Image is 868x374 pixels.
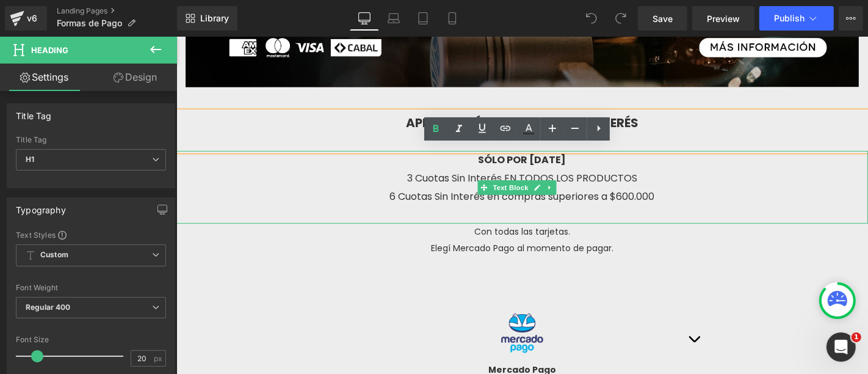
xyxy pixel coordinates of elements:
b: Custom [40,250,68,260]
a: Preview [692,6,754,31]
a: Tablet [408,6,438,31]
span: Elegí Mercado Pago al momento de pagar. [255,205,437,218]
a: Mobile [438,6,467,31]
b: Regular 400 [26,302,71,312]
span: px [154,354,164,362]
span: Con todas las tarjetas. [298,189,394,201]
a: New Library [177,6,237,31]
span: Heading [31,45,68,55]
strong: Mercado Pago [312,327,380,339]
a: Expand / Collapse [367,144,380,158]
span: Publish [774,13,805,23]
span: Text Block [314,144,355,158]
button: Publish [759,6,834,31]
div: v6 [24,10,40,26]
div: Font Weight [16,284,166,292]
div: Font Size [16,335,166,344]
a: Laptop [379,6,408,31]
a: Design [91,64,179,91]
button: More [839,6,863,31]
iframe: Intercom live chat [826,332,856,362]
button: Redo [609,6,633,31]
a: Desktop [350,6,379,31]
button: Undo [579,6,604,31]
div: Title Tag [16,136,166,144]
span: Formas de Pago [57,18,122,28]
span: Save [653,12,673,25]
div: Text Styles [16,230,166,240]
strong: SÓLO POR [DATE] [302,116,390,130]
a: v6 [5,6,47,31]
b: H1 [26,155,34,164]
div: Typography [16,198,66,215]
span: 1 [852,332,861,342]
strong: APROVECHÁ LAS CUOTAS SIN INTERÉS [230,78,462,95]
div: Title Tag [16,104,52,121]
a: Landing Pages [57,6,177,16]
span: Library [200,13,229,24]
span: Preview [707,12,740,25]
